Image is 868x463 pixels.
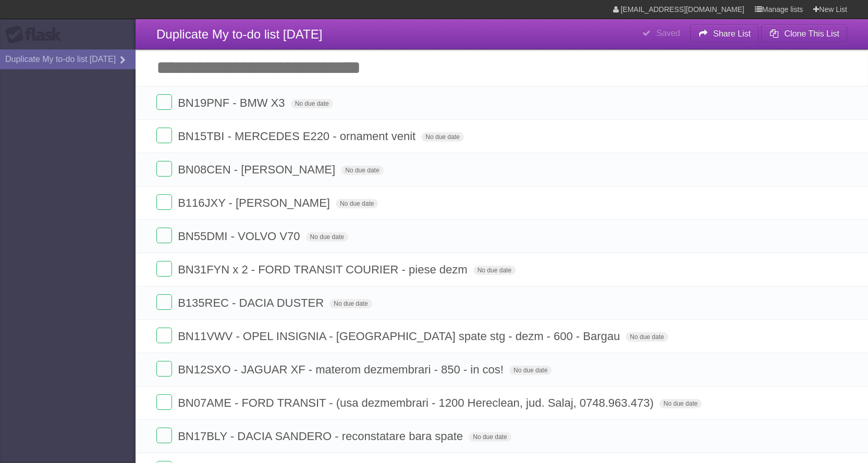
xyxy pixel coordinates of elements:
b: Share List [713,29,751,38]
span: No due date [306,232,348,242]
span: BN19PNF - BMW X3 [178,96,287,109]
label: Done [156,94,172,110]
span: BN31FYN x 2 - FORD TRANSIT COURIER - piese dezm [178,263,470,276]
label: Done [156,294,172,310]
span: No due date [291,99,333,108]
span: No due date [469,432,511,442]
button: Share List [690,24,759,43]
span: No due date [329,299,372,308]
label: Done [156,394,172,410]
label: Done [156,328,172,343]
span: No due date [473,266,516,275]
label: Done [156,361,172,377]
span: No due date [626,332,668,342]
span: BN55DMI - VOLVO V70 [178,230,302,243]
label: Done [156,228,172,243]
span: BN12SXO - JAGUAR XF - materom dezmembrari - 850 - in cos! [178,363,506,376]
span: No due date [341,166,383,175]
label: Done [156,261,172,277]
span: No due date [659,399,702,408]
span: No due date [336,199,378,208]
b: Clone This List [784,29,839,38]
span: B116JXY - [PERSON_NAME] [178,196,333,209]
span: Duplicate My to-do list [DATE] [156,27,322,41]
b: Saved [656,29,680,37]
span: B135REC - DACIA DUSTER [178,296,326,309]
label: Done [156,428,172,443]
label: Done [156,161,172,177]
span: BN11VWV - OPEL INSIGNIA - [GEOGRAPHIC_DATA] spate stg - dezm - 600 - Bargau [178,330,622,343]
label: Done [156,194,172,210]
span: No due date [509,366,552,375]
span: BN17BLY - DACIA SANDERO - reconstatare bara spate [178,430,466,443]
button: Clone This List [761,24,847,43]
span: BN08CEN - [PERSON_NAME] [178,163,338,176]
div: Flask [5,26,68,44]
label: Done [156,128,172,143]
span: BN15TBI - MERCEDES E220 - ornament venit [178,130,418,143]
span: No due date [421,132,463,142]
span: BN07AME - FORD TRANSIT - (usa dezmembrari - 1200 Hereclean, jud. Salaj, 0748.963.473) [178,396,656,409]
